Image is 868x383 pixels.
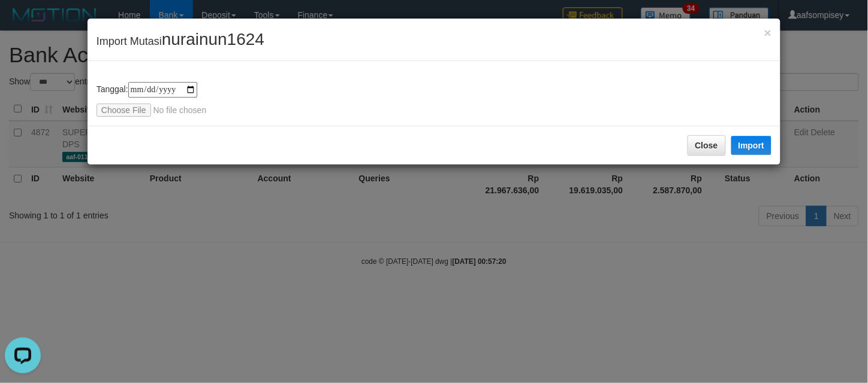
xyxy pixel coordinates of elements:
[764,26,771,39] span: ×
[5,5,41,41] button: Open LiveChat chat widget
[731,136,772,155] button: Import
[162,30,264,48] span: nurainun1624
[97,82,771,117] div: Tanggal:
[97,35,264,47] span: Import Mutasi
[688,135,726,156] button: Close
[764,26,771,39] button: Close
